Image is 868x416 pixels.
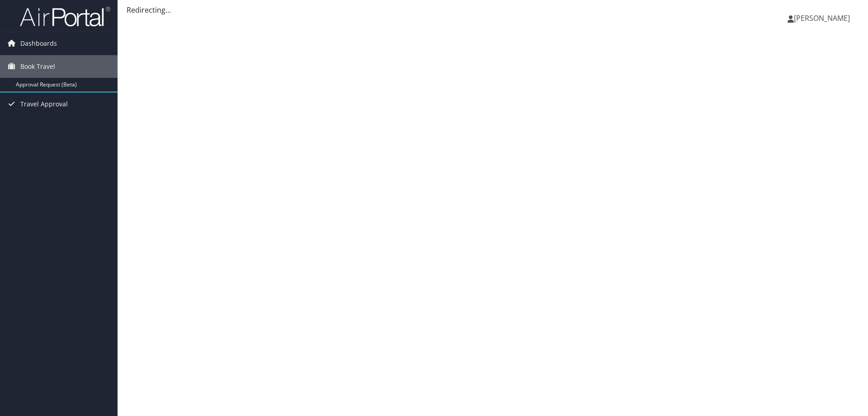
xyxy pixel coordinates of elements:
[794,13,850,23] span: [PERSON_NAME]
[20,32,57,55] span: Dashboards
[20,6,110,27] img: airportal-logo.png
[127,5,859,15] div: Redirecting...
[20,93,68,115] span: Travel Approval
[788,5,859,32] a: [PERSON_NAME]
[20,55,55,78] span: Book Travel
